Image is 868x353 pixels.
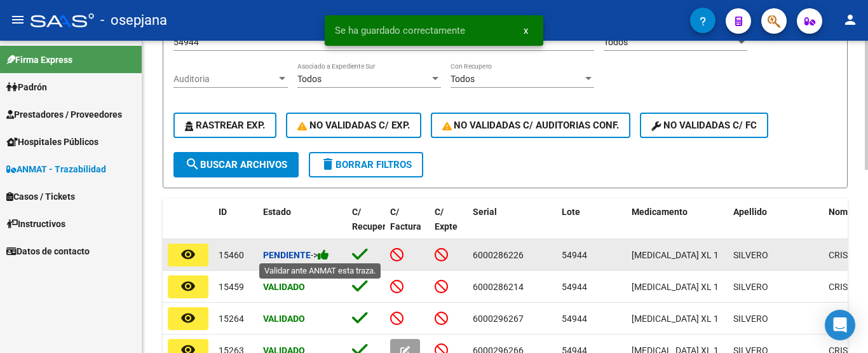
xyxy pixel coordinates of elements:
[390,207,421,232] span: C/ Factura
[473,282,524,292] span: 6000286214
[632,282,719,292] span: [MEDICAL_DATA] XL 1
[640,113,768,138] button: No validadas c/ FC
[562,314,587,324] span: 54944
[180,310,196,326] mat-icon: remove_red_eye
[10,12,25,27] mat-icon: menu
[297,120,410,131] span: No Validadas c/ Exp.
[473,250,524,260] span: 6000286226
[263,282,305,292] strong: Validado
[557,198,627,254] datatable-header-cell: Lote
[180,279,196,294] mat-icon: remove_red_eye
[6,80,47,94] span: Padrón
[214,198,258,254] datatable-header-cell: ID
[320,159,412,170] span: Borrar Filtros
[258,198,347,254] datatable-header-cell: Estado
[6,107,122,121] span: Prestadores / Proveedores
[829,282,867,292] span: CRISTIAN
[320,156,336,172] mat-icon: delete
[651,120,757,131] span: No validadas c/ FC
[829,207,861,217] span: Nombre
[468,198,557,254] datatable-header-cell: Serial
[632,314,719,324] span: [MEDICAL_DATA] XL 1
[185,159,287,170] span: Buscar Archivos
[6,244,90,258] span: Datos de contacto
[185,120,265,131] span: Rastrear Exp.
[843,12,858,27] mat-icon: person
[173,113,276,138] button: Rastrear Exp.
[347,198,385,254] datatable-header-cell: C/ Recupero
[733,207,767,217] span: Apellido
[185,156,200,172] mat-icon: search
[311,250,329,260] span: ->
[733,282,768,292] span: SILVERO
[180,247,196,262] mat-icon: remove_red_eye
[632,207,688,217] span: Medicamento
[173,152,299,177] button: Buscar Archivos
[513,19,538,42] button: x
[335,24,465,37] span: Se ha guardado correctamente
[728,198,824,254] datatable-header-cell: Apellido
[430,198,468,254] datatable-header-cell: C/ Expte
[733,250,768,260] span: SILVERO
[263,314,305,324] strong: Validado
[562,282,587,292] span: 54944
[6,190,75,204] span: Casos / Tickets
[263,207,291,217] span: Estado
[297,74,322,84] span: Todos
[6,162,106,176] span: ANMAT - Trazabilidad
[829,250,867,260] span: CRISTIAN
[219,314,244,324] span: 15264
[173,74,276,85] span: Auditoria
[473,314,524,324] span: 6000296267
[286,113,421,138] button: No Validadas c/ Exp.
[632,250,719,260] span: [MEDICAL_DATA] XL 1
[825,310,855,340] div: Open Intercom Messenger
[263,250,311,260] strong: Pendiente
[733,314,768,324] span: SILVERO
[431,113,631,138] button: No Validadas c/ Auditorias Conf.
[219,282,244,292] span: 15459
[435,207,458,232] span: C/ Expte
[219,250,244,260] span: 15460
[6,135,98,149] span: Hospitales Públicos
[627,198,728,254] datatable-header-cell: Medicamento
[100,6,167,34] span: - osepjana
[604,37,628,47] span: Todos
[442,120,620,131] span: No Validadas c/ Auditorias Conf.
[219,207,227,217] span: ID
[385,198,430,254] datatable-header-cell: C/ Factura
[309,152,423,177] button: Borrar Filtros
[524,25,528,36] span: x
[6,217,65,231] span: Instructivos
[562,250,587,260] span: 54944
[473,207,497,217] span: Serial
[451,74,475,84] span: Todos
[562,207,580,217] span: Lote
[6,53,72,67] span: Firma Express
[352,207,391,232] span: C/ Recupero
